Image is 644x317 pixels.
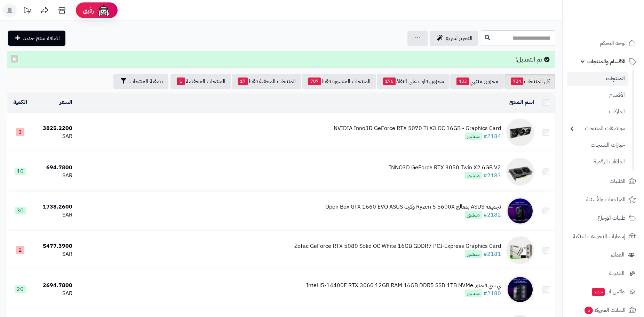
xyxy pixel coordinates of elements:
[294,242,501,250] div: Zotac GeForce RTX 5080 Solid OC White 16GB GDDR7 PCI-Express Graphics Card
[36,124,72,132] div: 3825.2200
[611,250,625,260] span: العملاء
[308,78,321,85] span: 707
[465,290,482,297] span: منشور
[597,19,637,33] img: logo-2.png
[567,121,628,136] a: مواصفات المنتجات
[36,164,72,172] div: 694.7800
[13,98,27,106] a: الكمية
[15,285,26,293] span: 20
[36,250,72,258] div: SAR
[306,282,501,290] div: بي سي قيمنق Intel i5-14400F RTX 3060 12GB RAM 16GB DDR5 SSD 1TB NVMe
[483,132,501,140] a: #2184
[36,282,72,290] div: 2694.7800
[567,210,640,226] a: طلبات الإرجاع
[170,74,231,89] a: المنتجات المخفضة1
[36,172,72,180] div: SAR
[600,38,626,48] span: لوحة التحكم
[465,250,482,258] span: منشور
[506,158,534,186] img: INNO3D GeForce RTX 3050 Twin X2 6GB V2
[36,290,72,298] div: SAR
[389,164,501,172] div: INNO3D GeForce RTX 3050 Twin X2 6GB V2
[483,211,501,219] a: #2182
[8,31,65,46] a: اضافة منتج جديد
[506,236,534,264] img: Zotac GeForce RTX 5080 Solid OC White 16GB GDDR7 PCI-Express Graphics Card
[567,228,640,245] a: إشعارات التحويلات البنكية
[585,307,593,314] span: 5
[7,51,555,68] div: تم التعديل!
[430,31,478,46] a: التحرير لسريع
[302,74,376,89] a: المنتجات المنشورة فقط707
[509,98,534,106] a: اسم المنتج
[238,78,248,85] span: 17
[15,168,26,175] span: 10
[36,132,72,140] div: SAR
[567,191,640,208] a: المراجعات والأسئلة
[597,213,626,223] span: طلبات الإرجاع
[18,3,36,19] a: تحديثات المنصة
[573,231,626,241] span: إشعارات التحويلات البنكية
[567,35,640,51] a: لوحة التحكم
[567,104,628,119] a: الماركات
[325,203,501,211] div: تجميعة ASUS بمعالج Ryzen 5 5600X وكرت Open Box GTX 1660 EVO ASUS
[610,176,626,186] span: الطلبات
[592,288,605,296] span: جديد
[506,197,534,225] img: تجميعة ASUS بمعالج Ryzen 5 5600X وكرت Open Box GTX 1660 EVO ASUS
[567,154,628,169] a: الملفات الرقمية
[511,78,523,85] span: 724
[483,250,501,258] a: #2181
[567,246,640,263] a: العملاء
[609,268,625,278] span: المدونة
[465,132,482,140] span: منشور
[36,211,72,219] div: SAR
[232,74,301,89] a: المنتجات المخفية فقط17
[450,74,504,89] a: مخزون منتهي433
[16,246,24,254] span: 2
[586,195,626,204] span: المراجعات والأسئلة
[506,119,534,146] img: NVIDIA Inno3D GeForce RTX 5070 Ti X3 OC 16GB - Graphics Card
[83,6,94,15] span: رفيق
[177,78,185,85] span: 1
[113,74,168,89] button: تصفية المنتجات
[584,305,626,315] span: السلات المتروكة
[383,78,396,85] span: 176
[483,289,501,298] a: #2180
[591,287,625,296] span: وآتس آب
[129,77,163,86] span: تصفية المنتجات
[334,124,501,132] div: NVIDIA Inno3D GeForce RTX 5070 Ti X3 OC 16GB - Graphics Card
[567,88,628,103] a: الأقسام
[15,207,26,214] span: 30
[97,3,111,17] img: ai-face.png
[23,34,60,42] span: اضافة منتج جديد
[567,173,640,189] a: الطلبات
[465,172,482,179] span: منشور
[567,265,640,282] a: المدونة
[567,72,628,86] a: المنتجات
[504,74,555,89] a: كل المنتجات724
[456,78,469,85] span: 433
[483,171,501,180] a: #2183
[36,242,72,250] div: 5477.3900
[16,128,24,136] span: 3
[446,34,472,42] span: التحرير لسريع
[465,211,482,219] span: منشور
[587,57,626,66] span: الأقسام والمنتجات
[11,55,18,63] button: ×
[377,74,450,89] a: مخزون قارب على النفاذ176
[59,98,72,106] a: السعر
[506,276,534,303] img: بي سي قيمنق Intel i5-14400F RTX 3060 12GB RAM 16GB DDR5 SSD 1TB NVMe
[567,138,628,153] a: خيارات المنتجات
[36,203,72,211] div: 1738.2600
[567,283,640,300] a: وآتس آبجديد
